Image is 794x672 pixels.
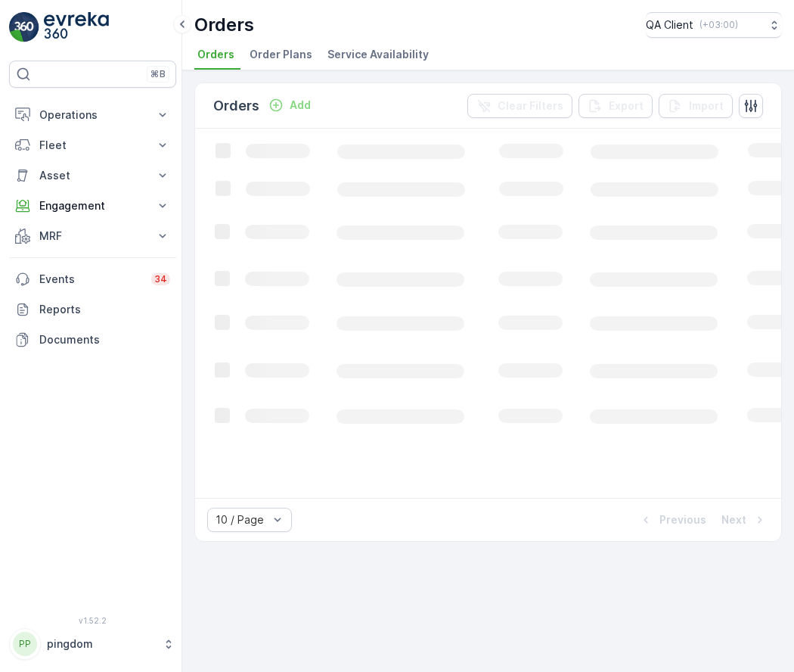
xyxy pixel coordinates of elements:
[467,94,572,118] button: Clear Filters
[154,273,167,285] p: 34
[9,325,176,355] a: Documents
[213,95,259,117] p: Orders
[9,160,176,191] button: Asset
[327,47,429,62] span: Service Availability
[290,98,311,113] p: Add
[39,332,170,347] p: Documents
[39,138,146,153] p: Fleet
[47,636,155,652] p: pingdom
[498,98,563,114] p: Clear Filters
[659,512,706,527] p: Previous
[637,511,708,529] button: Previous
[9,191,176,221] button: Engagement
[197,47,234,62] span: Orders
[9,130,176,160] button: Fleet
[9,264,176,294] a: Events34
[262,96,317,114] button: Add
[9,12,39,42] img: logo
[646,12,782,38] button: QA Client(+03:00)
[9,294,176,325] a: Reports
[39,198,146,213] p: Engagement
[609,98,644,114] p: Export
[9,221,176,251] button: MRF
[39,107,146,123] p: Operations
[9,628,176,660] button: PPpingdom
[646,17,693,33] p: QA Client
[39,302,170,317] p: Reports
[9,100,176,130] button: Operations
[150,68,166,80] p: ⌘B
[578,94,653,118] button: Export
[250,47,312,62] span: Order Plans
[659,94,733,118] button: Import
[699,19,738,31] p: ( +03:00 )
[39,168,146,183] p: Asset
[13,632,37,656] div: PP
[44,12,109,42] img: logo_light-DOdMpM7g.png
[39,272,142,287] p: Events
[39,229,146,244] p: MRF
[721,512,746,527] p: Next
[194,13,254,37] p: Orders
[720,511,769,529] button: Next
[689,98,724,114] p: Import
[9,616,176,625] span: v 1.52.2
